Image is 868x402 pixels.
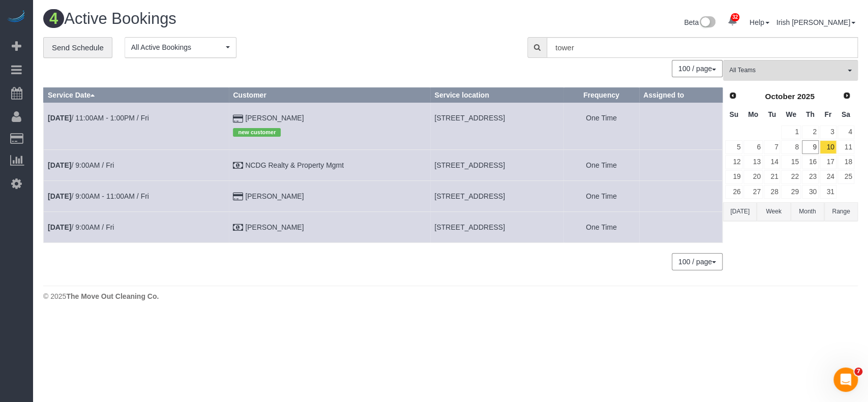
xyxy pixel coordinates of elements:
span: 2025 [797,92,814,101]
a: [DATE]/ 9:00AM / Fri [48,223,114,231]
button: All Teams [723,60,858,81]
a: 12 [725,155,742,169]
b: [DATE] [48,223,71,231]
td: Frequency [563,103,639,149]
a: 19 [725,170,742,184]
th: Assigned to [639,88,723,103]
a: 21 [764,170,781,184]
span: Friday [824,110,831,118]
a: 15 [781,155,800,169]
a: 26 [725,185,742,199]
td: Customer [229,103,430,149]
td: Assigned to [639,103,723,149]
th: Customer [229,88,430,103]
a: 11 [837,140,854,154]
td: Assigned to [639,180,723,211]
a: 6 [743,140,762,154]
td: Frequency [563,149,639,180]
div: © 2025 [43,291,858,301]
a: 5 [725,140,742,154]
td: Schedule date [44,211,229,242]
i: Credit Card Payment [233,115,243,122]
span: All Active Bookings [131,42,223,52]
a: Beta [684,18,715,26]
a: 14 [764,155,781,169]
button: 100 / page [672,253,723,270]
span: Prev [729,91,737,100]
button: Range [824,202,858,221]
ol: All Teams [723,60,858,76]
a: 29 [781,185,800,199]
a: 25 [837,170,854,184]
td: Service location [430,180,563,211]
span: Sunday [729,110,738,118]
a: [DATE]/ 9:00AM - 11:00AM / Fri [48,192,149,200]
td: Assigned to [639,149,723,180]
td: Service location [430,211,563,242]
a: 2 [802,126,819,139]
span: [STREET_ADDRESS] [434,223,504,231]
a: Irish [PERSON_NAME] [776,18,855,26]
a: [PERSON_NAME] [245,192,304,200]
button: [DATE] [723,202,757,221]
button: Month [791,202,824,221]
a: 30 [802,185,819,199]
input: Enter the first 3 letters of the name to search [547,37,858,58]
span: Monday [748,110,758,118]
span: Next [843,91,851,100]
a: [PERSON_NAME] [245,114,304,122]
i: Check Payment [233,162,243,169]
nav: Pagination navigation [672,60,723,77]
a: 32 [723,10,742,33]
span: October [765,92,795,101]
a: Next [840,89,854,103]
td: Customer [229,211,430,242]
a: 16 [802,155,819,169]
span: Tuesday [768,110,776,118]
td: Schedule date [44,149,229,180]
a: 4 [837,126,854,139]
td: Service location [430,103,563,149]
a: 31 [820,185,836,199]
a: 27 [743,185,762,199]
th: Service Date [44,88,229,103]
button: Week [757,202,790,221]
a: 22 [781,170,800,184]
i: Credit Card Payment [233,193,243,200]
a: [DATE]/ 11:00AM - 1:00PM / Fri [48,114,149,122]
iframe: Intercom live chat [833,367,858,392]
td: Schedule date [44,180,229,211]
span: [STREET_ADDRESS] [434,114,504,122]
a: 3 [820,126,836,139]
span: [STREET_ADDRESS] [434,161,504,169]
a: 9 [802,140,819,154]
strong: The Move Out Cleaning Co. [66,292,159,300]
a: NCDG Realty & Property Mgmt [245,161,344,169]
button: 100 / page [672,60,723,77]
nav: Pagination navigation [672,253,723,270]
a: 17 [820,155,836,169]
span: [STREET_ADDRESS] [434,192,504,200]
td: Customer [229,149,430,180]
button: All Active Bookings [125,37,236,58]
span: new customer [233,128,281,136]
a: Help [750,18,769,26]
a: 28 [764,185,781,199]
img: Automaid Logo [6,10,26,24]
a: 23 [802,170,819,184]
a: 18 [837,155,854,169]
a: Send Schedule [43,37,112,58]
th: Service location [430,88,563,103]
h1: Active Bookings [43,10,443,27]
a: [DATE]/ 9:00AM / Fri [48,161,114,169]
i: Check Payment [233,224,243,231]
a: 7 [764,140,781,154]
span: Wednesday [786,110,796,118]
th: Frequency [563,88,639,103]
span: Thursday [806,110,815,118]
a: 10 [820,140,836,154]
span: 4 [43,9,64,28]
span: 7 [854,367,862,376]
b: [DATE] [48,114,71,122]
td: Frequency [563,211,639,242]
